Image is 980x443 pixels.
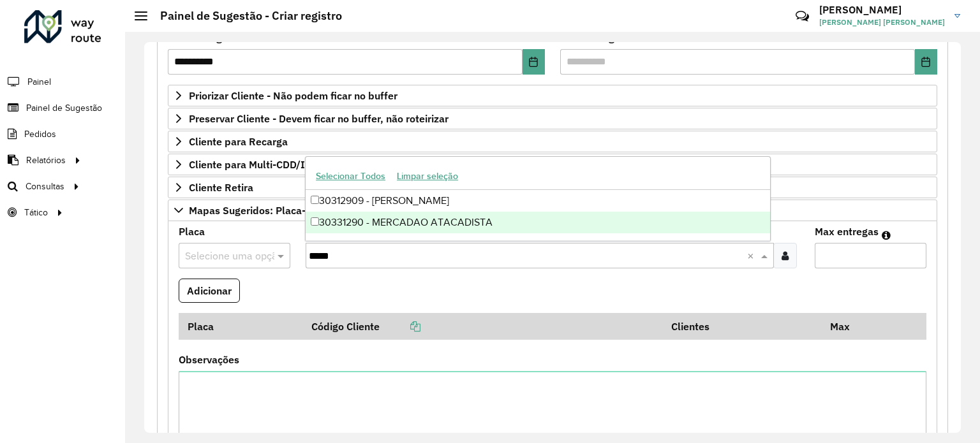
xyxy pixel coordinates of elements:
a: Cliente para Multi-CDD/Internalização [168,154,937,175]
label: Max entregas [815,224,879,239]
span: Cliente para Recarga [189,136,288,147]
label: Observações [179,352,239,367]
label: Placa [179,224,205,239]
span: Clear all [747,248,758,263]
a: Contato Rápido [789,3,816,30]
div: 30312909 - [PERSON_NAME] [306,190,770,212]
button: Choose Date [523,49,545,75]
a: Cliente Retira [168,177,937,198]
th: Clientes [663,313,822,340]
a: Preservar Cliente - Devem ficar no buffer, não roteirizar [168,108,937,129]
span: Painel de Sugestão [26,101,102,115]
th: Max [821,313,872,340]
a: Priorizar Cliente - Não podem ficar no buffer [168,85,937,106]
a: Copiar [380,320,420,333]
button: Adicionar [179,279,240,303]
span: Relatórios [26,154,66,167]
button: Selecionar Todos [310,166,391,186]
span: Pedidos [24,127,56,141]
h3: [PERSON_NAME] [819,4,945,16]
th: Código Cliente [302,313,662,340]
a: Cliente para Recarga [168,131,937,152]
span: [PERSON_NAME] [PERSON_NAME] [819,17,945,28]
em: Máximo de clientes que serão colocados na mesma rota com os clientes informados [882,230,891,240]
th: Placa [179,313,302,340]
span: Mapas Sugeridos: Placa-Cliente [189,205,339,215]
span: Cliente para Multi-CDD/Internalização [189,159,369,170]
ng-dropdown-panel: Options list [305,156,771,241]
span: Cliente Retira [189,182,253,192]
span: Tático [24,206,48,219]
h2: Painel de Sugestão - Criar registro [147,9,342,23]
span: Priorizar Cliente - Não podem ficar no buffer [189,91,397,101]
div: 30331290 - MERCADAO ATACADISTA [306,212,770,233]
span: Painel [27,75,51,89]
span: Consultas [26,180,64,193]
a: Mapas Sugeridos: Placa-Cliente [168,200,937,221]
button: Limpar seleção [391,166,464,186]
button: Choose Date [915,49,937,75]
span: Preservar Cliente - Devem ficar no buffer, não roteirizar [189,113,449,124]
